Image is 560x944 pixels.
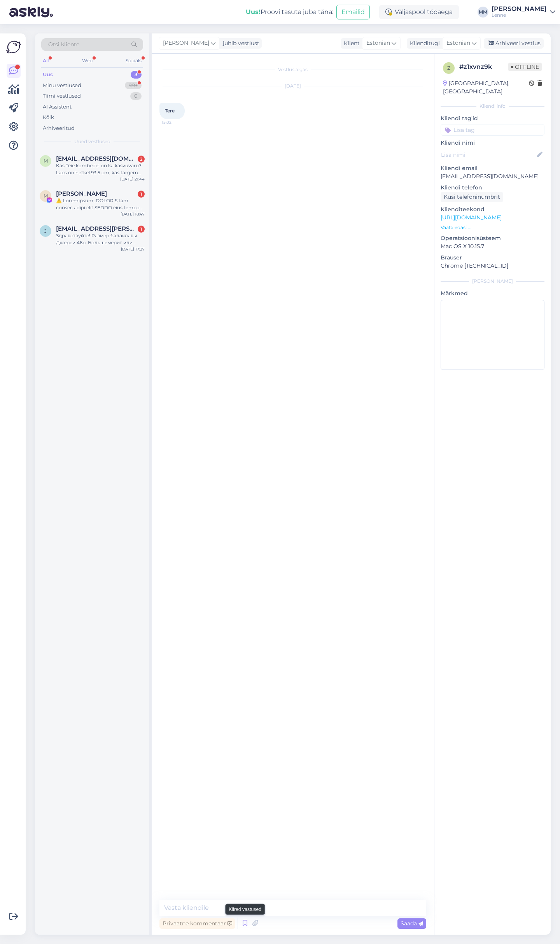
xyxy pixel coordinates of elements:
div: 0 [130,92,142,100]
span: Offline [508,63,542,71]
p: Brauser [441,254,544,262]
div: Küsi telefoninumbrit [441,192,503,202]
div: [DATE] 21:44 [120,176,145,182]
div: Väljaspool tööaega [379,5,459,19]
p: Kliendi nimi [441,139,544,147]
div: Tiimi vestlused [43,92,81,100]
div: [PERSON_NAME] [441,278,544,285]
div: Web [80,56,94,66]
div: Uus [43,71,53,79]
span: M [44,193,48,199]
div: juhib vestlust [220,39,259,47]
p: Vaata edasi ... [441,224,544,231]
div: Privaatne kommentaar [159,918,235,929]
input: Lisa nimi [441,151,535,159]
div: Klient [341,39,360,47]
p: [EMAIL_ADDRESS][DOMAIN_NAME] [441,172,544,180]
div: # z1xvnz9k [459,62,508,72]
span: Martino Santos [56,190,107,197]
div: 1 [138,191,145,198]
div: [GEOGRAPHIC_DATA], [GEOGRAPHIC_DATA] [443,79,529,96]
div: Lenne [492,12,547,18]
button: Emailid [336,5,370,19]
div: 99+ [125,82,142,89]
div: Kõik [43,114,54,121]
p: Kliendi telefon [441,184,544,192]
div: ⚠️ Loremipsum, DOLOR Sitam consec adipi elit SEDDO eius tempo in utlab etdolorem aliquaen admi ve... [56,197,145,211]
div: All [41,56,50,66]
div: Kliendi info [441,103,544,110]
a: [PERSON_NAME]Lenne [492,6,555,18]
p: Märkmed [441,289,544,298]
div: [DATE] 17:27 [121,246,145,252]
span: 15:02 [162,119,191,125]
span: Tere [165,108,175,114]
div: AI Assistent [43,103,72,111]
p: Mac OS X 10.15.7 [441,242,544,250]
span: Estonian [366,39,390,47]
span: [PERSON_NAME] [163,39,209,47]
div: Minu vestlused [43,82,81,89]
span: Otsi kliente [48,40,79,49]
div: Kas Teie kombedel on ka kasvuvaru? Laps on hetkel 93.5 cm, kas targem oleks talveks [PERSON_NAME]... [56,162,145,176]
p: Klienditeekond [441,205,544,214]
div: Arhiveeri vestlus [484,38,544,49]
div: 2 [138,156,145,163]
div: MM [478,7,488,18]
div: Klienditugi [407,39,440,47]
div: Здравствуйте! Размер балаклавы Джерси 46р. Большемерит или маломерки. Объем головы 46.5. Подойдет... [56,232,145,246]
img: Askly Logo [6,40,21,54]
span: merlynvid@gmail.com [56,155,137,162]
div: [DATE] 18:47 [121,211,145,217]
span: j [44,228,47,234]
p: Chrome [TECHNICAL_ID] [441,262,544,270]
div: Socials [124,56,143,66]
b: Uus! [246,8,261,16]
div: Vestlus algas [159,66,426,73]
span: julija@klase.eu [56,225,137,232]
input: Lisa tag [441,124,544,136]
a: [URL][DOMAIN_NAME] [441,214,502,221]
div: 3 [131,71,142,79]
span: Uued vestlused [74,138,110,145]
p: Kliendi tag'id [441,114,544,123]
span: z [447,65,450,71]
span: m [44,158,48,164]
span: Estonian [446,39,470,47]
p: Kliendi email [441,164,544,172]
div: 1 [138,226,145,233]
div: Proovi tasuta juba täna: [246,7,333,17]
div: [PERSON_NAME] [492,6,547,12]
p: Operatsioonisüsteem [441,234,544,242]
span: Saada [401,920,423,927]
small: Kiired vastused [229,905,261,912]
div: Arhiveeritud [43,124,75,132]
div: [DATE] [159,82,426,89]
